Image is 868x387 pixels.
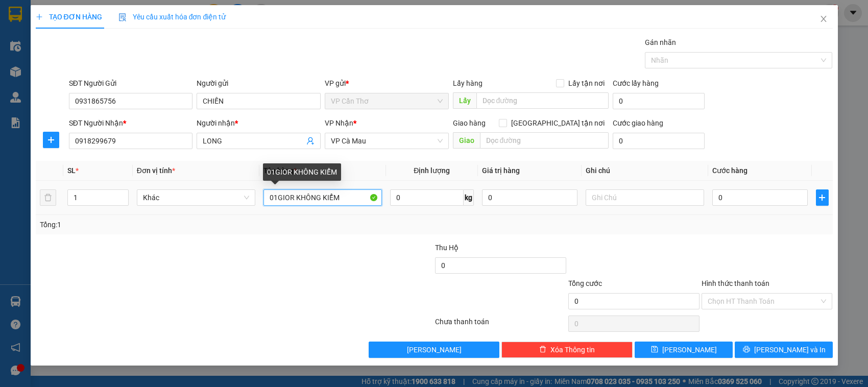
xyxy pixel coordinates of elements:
input: VD: Bàn, Ghế [263,189,382,206]
label: Hình thức thanh toán [702,279,769,287]
input: Dọc đường [480,132,609,149]
span: Xóa Thông tin [550,344,595,355]
span: SL [67,166,76,175]
span: environment [59,25,67,33]
span: plus [36,13,43,20]
span: Đơn vị tính [137,166,175,175]
div: SĐT Người Nhận [69,117,193,129]
div: SĐT Người Gửi [69,78,193,89]
span: close [819,15,828,23]
span: Giao hàng [453,119,486,127]
span: [PERSON_NAME] [662,344,717,355]
span: kg [464,189,474,206]
span: Cước hàng [712,166,748,175]
span: Định lượng [414,166,450,175]
span: Thu Hộ [435,244,459,252]
button: save[PERSON_NAME] [635,342,733,358]
div: Tổng: 1 [40,219,335,230]
div: 01GIOR KHÔNG KIỂM [263,163,341,181]
span: Khác [143,190,249,205]
div: VP gửi [325,78,449,89]
button: plus [43,132,59,148]
span: VP Cà Mau [331,133,443,149]
span: Yêu cầu xuất hóa đơn điện tử [118,13,226,21]
span: TẠO ĐƠN HÀNG [36,13,102,21]
input: Cước lấy hàng [613,93,705,109]
button: plus [816,189,829,206]
input: 0 [482,189,577,206]
div: Chưa thanh toán [434,316,567,334]
span: plus [816,194,828,202]
label: Cước giao hàng [613,119,663,127]
input: Dọc đường [476,92,609,109]
div: Người nhận [197,117,321,129]
span: [PERSON_NAME] [407,344,462,355]
span: VP Nhận [325,119,353,127]
span: delete [539,346,546,354]
li: 85 [PERSON_NAME] [5,22,195,35]
span: phone [59,37,67,45]
span: Lấy hàng [453,79,483,87]
input: Ghi Chú [586,189,704,206]
button: printer[PERSON_NAME] và In [735,342,833,358]
span: [GEOGRAPHIC_DATA] tận nơi [507,117,609,129]
button: deleteXóa Thông tin [501,342,633,358]
span: [PERSON_NAME] và In [754,344,826,355]
button: delete [40,189,56,206]
button: [PERSON_NAME] [369,342,500,358]
input: Cước giao hàng [613,133,705,149]
div: Người gửi [197,78,321,89]
li: 02839.63.63.63 [5,35,195,48]
th: Ghi chú [582,161,708,181]
span: Lấy tận nơi [564,78,609,89]
button: Close [809,5,838,34]
span: printer [743,346,750,354]
span: save [651,346,658,354]
span: plus [43,136,59,144]
span: user-add [306,137,315,145]
span: VP Cần Thơ [331,93,443,109]
label: Cước lấy hàng [613,79,659,87]
b: GỬI : VP Cần Thơ [5,64,113,81]
span: Lấy [453,92,476,109]
img: icon [118,13,127,21]
b: [PERSON_NAME] [59,7,144,19]
span: Tổng cước [568,279,602,287]
span: Giá trị hàng [482,166,520,175]
label: Gán nhãn [645,38,676,46]
span: Giao [453,132,480,149]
